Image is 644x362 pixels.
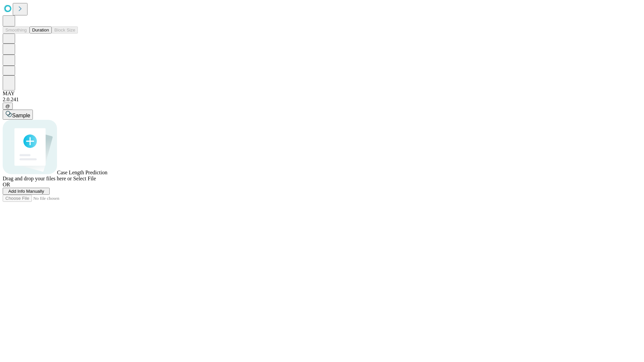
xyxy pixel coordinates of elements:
[3,97,641,103] div: 2.0.241
[3,176,72,181] span: Drag and drop your files here or
[3,188,50,195] button: Add Info Manually
[12,113,30,118] span: Sample
[52,26,78,34] button: Block Size
[3,103,13,110] button: @
[3,110,33,120] button: Sample
[3,182,10,187] span: OR
[3,90,641,97] div: MAY
[57,170,107,175] span: Case Length Prediction
[3,26,30,34] button: Smoothing
[8,189,44,194] span: Add Info Manually
[73,176,96,181] span: Select File
[5,104,10,109] span: @
[30,26,52,34] button: Duration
